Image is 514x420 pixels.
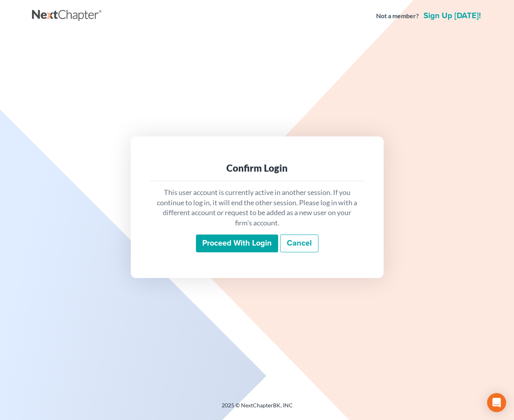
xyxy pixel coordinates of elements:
[487,393,506,412] div: Open Intercom Messenger
[376,11,419,21] strong: Not a member?
[156,187,358,228] p: This user account is currently active in another session. If you continue to log in, it will end ...
[32,401,482,416] div: 2025 © NextChapterBK, INC
[156,162,358,174] div: Confirm Login
[280,235,318,253] a: Cancel
[422,12,482,20] a: Sign up [DATE]!
[196,235,278,253] input: Proceed with login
